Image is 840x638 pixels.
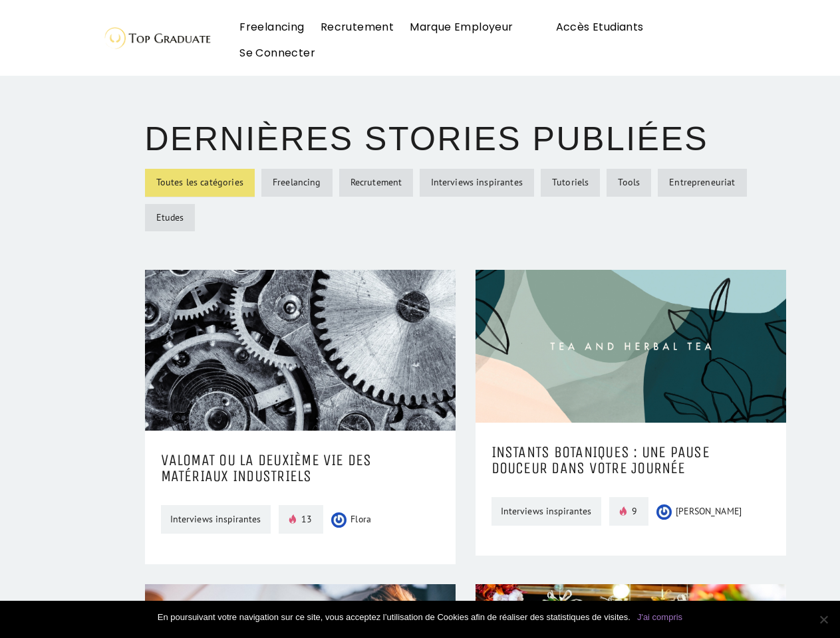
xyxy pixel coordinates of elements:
span: Freelancing [239,19,304,35]
a: 9 [609,497,648,526]
a: Tools [607,169,651,196]
span: Non [817,613,830,626]
a: Interviews inspirantes [161,505,271,534]
a: Valomat ou la deuxième vie des matériaux industriels [161,452,440,484]
a: Tutoriels [541,169,600,196]
a: Marque Employeur [408,12,514,38]
span: Accès Etudiants [556,19,644,35]
span: [PERSON_NAME] [676,505,742,517]
span: Etudes [156,210,184,225]
span: Recrutement [350,175,402,189]
h1: Dernières stories publiées [145,122,786,156]
a: Entrepreneuriat [658,169,746,196]
a: Interviews inspirantes [491,497,601,526]
span: Marque Employeur [410,19,513,35]
a: Freelancing [261,169,333,196]
a: author Flora [331,512,371,528]
a: J'ai compris [637,611,682,624]
span: Se Connecter [239,45,315,60]
a: Freelancing [238,12,305,38]
span: Flora [350,513,371,525]
span: Interviews inspirantes [170,506,261,532]
img: author [331,512,347,528]
a: author [PERSON_NAME] [656,504,742,520]
span: Recrutement [321,19,394,35]
span: En poursuivant votre navigation sur ce site, vous acceptez l’utilisation de Cookies afin de réali... [158,611,630,624]
span: Interviews inspirantes [431,175,523,189]
a: Toutes les catégories [145,169,255,197]
img: author [656,504,672,520]
span: 13 [301,513,312,525]
span: Freelancing [273,175,321,189]
a: Interviews inspirantes [420,169,534,196]
span: Interviews inspirantes [501,498,592,524]
span: Tutoriels [552,175,589,189]
a: Se Connecter [238,38,317,64]
a: Etudes [145,204,196,231]
a: Instants Botaniques : Une pause douceur dans votre journée [491,444,770,476]
a: 13 [279,505,323,534]
a: Recrutement [319,12,395,38]
a: Accès Etudiants [555,12,645,38]
span: 9 [632,505,637,517]
img: Stories [100,23,212,53]
span: Tools [618,175,640,189]
a: Recrutement [339,169,414,196]
span: Entrepreneuriat [669,175,735,189]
